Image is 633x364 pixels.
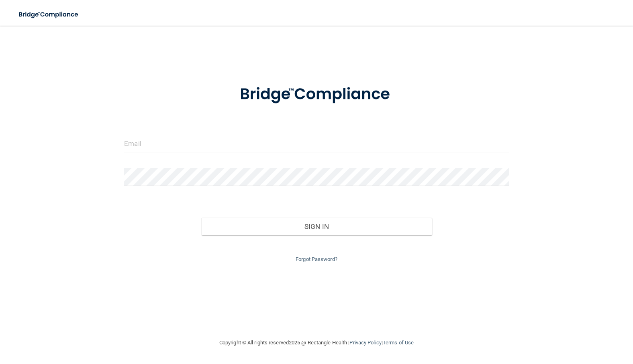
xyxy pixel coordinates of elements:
img: bridge_compliance_login_screen.278c3ca4.svg [12,6,86,23]
button: Sign In [201,218,432,235]
a: Privacy Policy [349,340,381,346]
a: Terms of Use [383,340,414,346]
a: Forgot Password? [296,256,337,262]
div: Copyright © All rights reserved 2025 @ Rectangle Health | | [170,330,463,356]
img: bridge_compliance_login_screen.278c3ca4.svg [223,74,410,115]
input: Email [124,134,508,152]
